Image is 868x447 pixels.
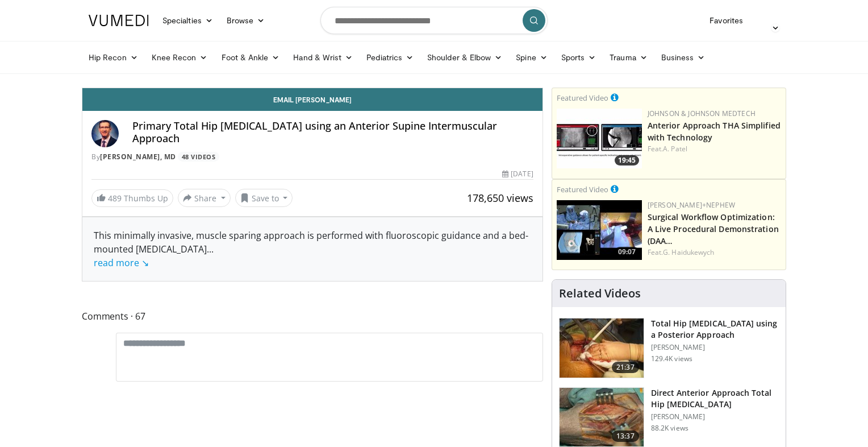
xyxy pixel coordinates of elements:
[360,46,420,69] a: Pediatrics
[91,120,119,147] img: Avatar
[215,46,287,69] a: Foot & Ankle
[509,46,554,69] a: Spine
[648,212,779,246] a: Surgical Workflow Optimization: A Live Procedural Demonstration (DAA…
[557,184,608,194] small: Featured Video
[94,256,149,269] a: read more ↘
[156,9,220,32] a: Specialties
[651,387,779,410] h3: Direct Anterior Approach Total Hip [MEDICAL_DATA]
[100,152,176,162] a: [PERSON_NAME], MD
[178,189,231,207] button: Share
[560,318,644,378] img: 286987_0000_1.png.150x105_q85_crop-smart_upscale.jpg
[648,144,781,154] div: Feat.
[132,120,533,144] h4: Primary Total Hip [MEDICAL_DATA] using an Anterior Supine Intermuscular Approach
[651,318,779,341] h3: Total Hip [MEDICAL_DATA] using a Posterior Approach
[615,155,639,165] span: 19:45
[557,109,642,168] img: 06bb1c17-1231-4454-8f12-6191b0b3b81a.150x105_q85_crop-smart_upscale.jpg
[651,412,779,421] p: [PERSON_NAME]
[82,46,145,69] a: Hip Recon
[703,9,750,32] a: Favorites
[648,120,781,143] a: Anterior Approach THA Simplified with Technology
[557,109,642,168] a: 19:45
[420,46,509,69] a: Shoulder & Elbow
[557,200,642,260] a: 09:07
[82,309,543,324] span: Comments 67
[651,343,779,352] p: [PERSON_NAME]
[648,109,756,118] a: Johnson & Johnson MedTech
[651,424,688,433] p: 88.2K views
[320,7,548,34] input: Search topics, interventions
[235,189,293,207] button: Save to
[612,362,639,373] span: 21:37
[559,287,641,300] h4: Related Videos
[648,247,781,258] div: Feat.
[178,152,219,162] a: 48 Videos
[91,189,173,207] a: 489 Thumbs Up
[557,93,608,103] small: Featured Video
[108,193,122,204] span: 489
[612,431,639,442] span: 13:37
[286,46,360,69] a: Hand & Wrist
[663,247,714,257] a: G. Haidukewych
[145,46,215,69] a: Knee Recon
[648,200,735,210] a: [PERSON_NAME]+Nephew
[91,152,533,162] div: By
[559,318,779,378] a: 21:37 Total Hip [MEDICAL_DATA] using a Posterior Approach [PERSON_NAME] 129.4K views
[467,191,533,205] span: 178,650 views
[220,9,272,32] a: Browse
[89,15,149,26] img: VuMedi Logo
[557,200,642,260] img: bcfc90b5-8c69-4b20-afee-af4c0acaf118.150x105_q85_crop-smart_upscale.jpg
[560,388,644,447] img: 294118_0000_1.png.150x105_q85_crop-smart_upscale.jpg
[554,46,603,69] a: Sports
[654,46,712,69] a: Business
[651,354,692,363] p: 129.4K views
[615,247,639,257] span: 09:07
[502,169,533,179] div: [DATE]
[603,46,654,69] a: Trauma
[94,229,531,270] div: This minimally invasive, muscle sparing approach is performed with fluoroscopic guidance and a be...
[663,144,687,154] a: A. Patel
[82,88,542,111] a: Email [PERSON_NAME]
